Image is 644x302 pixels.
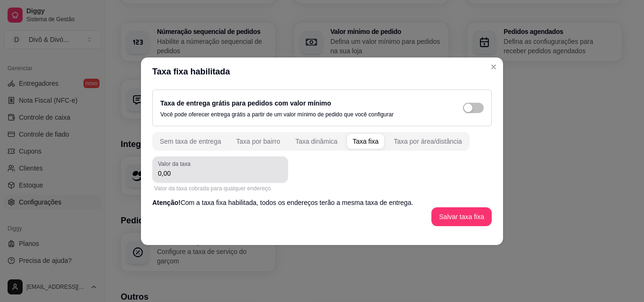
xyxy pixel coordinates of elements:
button: Close [486,59,501,74]
p: Com a taxa fixa habilitada, todos os endereços terão a mesma taxa de entrega. [152,198,492,207]
label: Valor da taxa [158,160,194,168]
button: Salvar taxa fixa [431,207,492,226]
div: Taxa por bairro [236,137,280,146]
span: Atenção! [152,199,181,206]
p: Você pode oferecer entrega grátis a partir de um valor mínimo de pedido que você configurar [160,111,394,118]
div: Taxa fixa [353,137,379,146]
label: Taxa de entrega grátis para pedidos com valor mínimo [160,99,331,107]
div: Taxa por área/distância [394,137,462,146]
div: Taxa dinâmica [295,137,338,146]
input: Valor da taxa [158,169,282,178]
header: Taxa fixa habilitada [141,57,503,86]
div: Sem taxa de entrega [160,137,221,146]
div: Valor da taxa cobrada para qualquer endereço. [154,185,286,192]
